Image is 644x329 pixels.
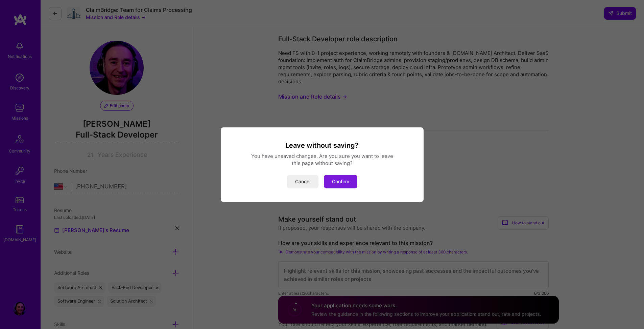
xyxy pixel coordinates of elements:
div: this page without saving? [229,160,415,167]
div: modal [221,127,424,202]
button: Confirm [324,175,357,188]
div: You have unsaved changes. Are you sure you want to leave [229,152,415,160]
h3: Leave without saving? [229,141,415,150]
button: Cancel [287,175,318,188]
